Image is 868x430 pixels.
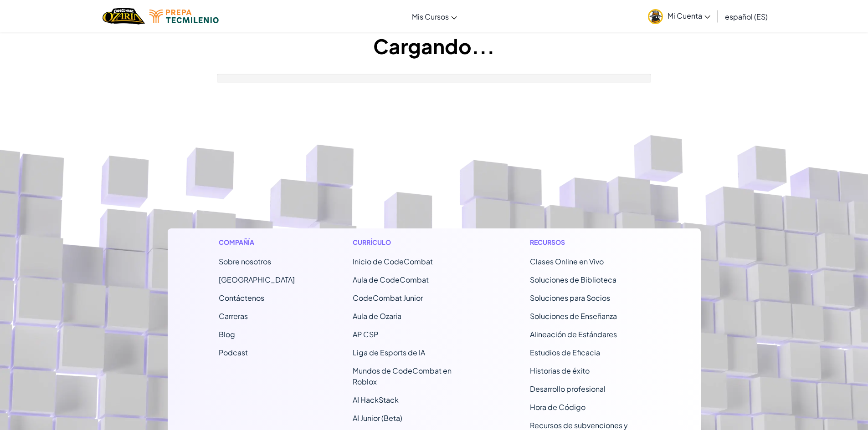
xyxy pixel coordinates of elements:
[530,329,617,339] a: Alineación de Estándares
[648,9,663,24] img: avatar
[530,311,617,321] a: Soluciones de Enseñanza
[353,329,378,339] a: AP CSP
[530,293,610,303] a: Soluciones para Socios
[353,293,423,303] a: CodeCombat Junior
[219,293,264,303] span: Contáctenos
[353,366,452,386] a: Mundos de CodeCombat en Roblox
[530,275,616,284] a: Soluciones de Biblioteca
[353,413,402,423] a: AI Junior (Beta)
[149,10,219,23] img: Tecmilenio logo
[412,12,449,21] span: Mis Cursos
[668,11,710,20] span: Mi Cuenta
[530,257,604,266] a: Clases Online en Vivo
[219,311,248,321] a: Carreras
[353,395,399,405] a: AI HackStack
[643,2,715,30] a: Mi Cuenta
[720,4,772,29] a: español (ES)
[530,348,600,357] a: Estudios de Eficacia
[530,238,650,247] h1: Recursos
[219,238,295,247] h1: Compañía
[219,257,271,266] a: Sobre nosotros
[353,348,425,357] a: Liga de Esports de IA
[530,384,606,394] a: Desarrollo profesional
[103,7,145,25] a: Ozaria by CodeCombat logo
[219,329,235,339] a: Blog
[353,311,401,321] a: Aula de Ozaria
[530,402,586,412] a: Hora de Código
[407,4,462,29] a: Mis Cursos
[353,257,433,266] span: Inicio de CodeCombat
[530,366,590,375] a: Historias de éxito
[103,7,145,25] img: Home
[219,275,295,284] a: [GEOGRAPHIC_DATA]
[353,238,473,247] h1: Currículo
[725,12,768,21] span: español (ES)
[219,348,248,357] a: Podcast
[353,275,429,284] a: Aula de CodeCombat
